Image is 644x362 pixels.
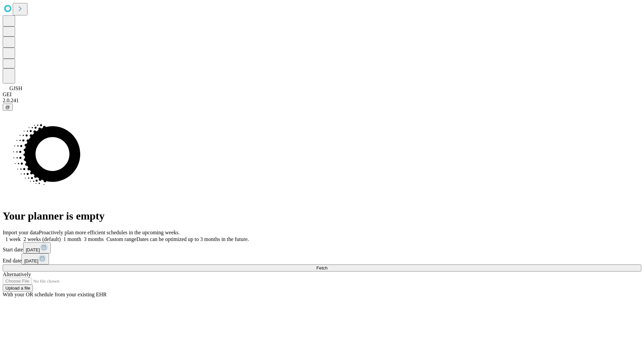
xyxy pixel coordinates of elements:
span: 3 months [84,236,104,242]
div: GEI [3,92,641,98]
span: Custom range [106,236,136,242]
span: 1 week [5,236,21,242]
button: [DATE] [23,242,51,253]
button: @ [3,104,13,111]
span: GJSH [9,85,22,91]
span: Fetch [316,265,327,270]
span: With your OR schedule from your existing EHR [3,292,107,297]
span: 2 weeks (default) [23,236,61,242]
button: Upload a file [3,285,33,292]
span: Import your data [3,230,39,235]
div: Start date [3,242,641,253]
h1: Your planner is empty [3,210,641,222]
div: End date [3,253,641,264]
span: [DATE] [24,258,38,263]
span: 1 month [63,236,81,242]
div: 2.0.241 [3,98,641,104]
span: [DATE] [26,247,40,252]
span: @ [5,105,10,110]
button: [DATE] [21,253,49,264]
span: Dates can be optimized up to 3 months in the future. [137,236,249,242]
span: Alternatively [3,271,31,277]
span: Proactively plan more efficient schedules in the upcoming weeks. [39,230,180,235]
button: Fetch [3,264,641,271]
